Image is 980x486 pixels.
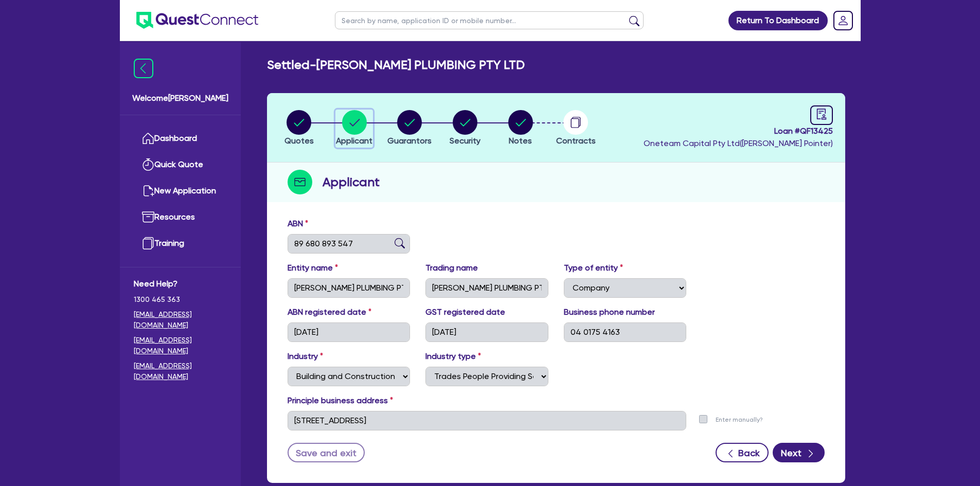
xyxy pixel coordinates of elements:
button: Next [773,443,825,462]
img: quick-quote [142,158,154,171]
a: audit [810,105,833,125]
span: Contracts [556,136,596,146]
button: Security [449,110,481,148]
span: Guarantors [387,136,432,146]
a: Quick Quote [134,152,227,178]
button: Notes [508,110,533,148]
label: GST registered date [425,306,505,318]
input: Search by name, application ID or mobile number... [335,11,644,29]
span: Notes [509,136,532,146]
label: Type of entity [564,262,623,274]
img: new-application [142,185,154,197]
img: quest-connect-logo-blue [136,12,258,29]
button: Contracts [556,110,596,148]
button: Quotes [284,110,314,148]
label: Industry type [425,350,481,363]
button: Back [716,443,769,462]
label: Business phone number [564,306,655,318]
a: Dropdown toggle [830,7,857,34]
label: Trading name [425,262,478,274]
label: Entity name [288,262,338,274]
span: Loan # QF13425 [644,125,833,137]
span: Need Help? [134,278,227,290]
a: New Application [134,178,227,204]
span: Applicant [336,136,372,146]
a: Return To Dashboard [728,11,828,30]
h2: Applicant [323,173,380,191]
span: Quotes [284,136,314,146]
a: [EMAIL_ADDRESS][DOMAIN_NAME] [134,309,227,331]
label: ABN registered date [288,306,371,318]
img: abn-lookup icon [395,238,405,248]
input: DD / MM / YYYY [288,322,411,342]
a: Training [134,230,227,257]
label: ABN [288,218,308,230]
button: Guarantors [387,110,432,148]
img: step-icon [288,170,312,194]
label: Enter manually? [716,415,763,425]
h2: Settled - [PERSON_NAME] PLUMBING PTY LTD [267,58,525,73]
label: Industry [288,350,323,363]
img: icon-menu-close [134,59,153,78]
a: [EMAIL_ADDRESS][DOMAIN_NAME] [134,335,227,356]
img: training [142,237,154,249]
span: Welcome [PERSON_NAME] [132,92,228,104]
button: Applicant [335,110,373,148]
button: Save and exit [288,443,365,462]
span: audit [816,109,827,120]
label: Principle business address [288,394,393,407]
a: [EMAIL_ADDRESS][DOMAIN_NAME] [134,361,227,382]
a: Dashboard [134,125,227,152]
span: Security [450,136,480,146]
input: DD / MM / YYYY [425,322,548,342]
span: Oneteam Capital Pty Ltd ( [PERSON_NAME] Pointer ) [644,138,833,148]
img: resources [142,211,154,223]
a: Resources [134,204,227,230]
span: 1300 465 363 [134,294,227,305]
